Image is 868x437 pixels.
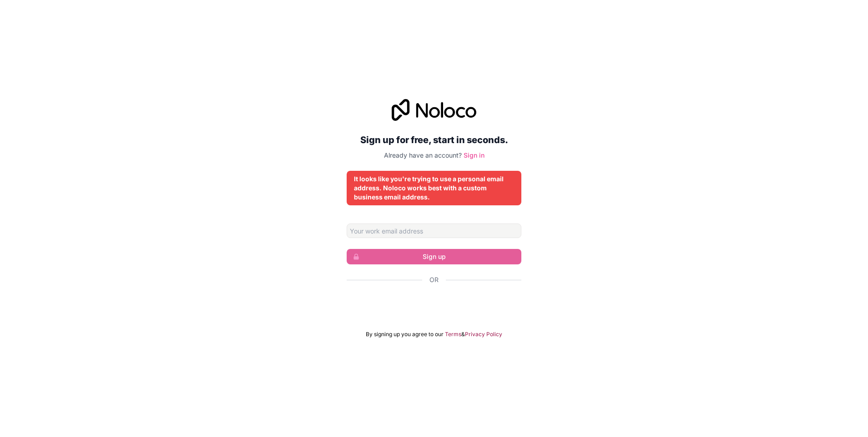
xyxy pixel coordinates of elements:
a: Sign in [464,151,484,159]
h2: Sign up for free, start in seconds. [347,132,521,148]
div: It looks like you're trying to use a personal email address. Noloco works best with a custom busi... [354,174,514,202]
span: Or [429,275,439,284]
span: Already have an account? [384,151,462,159]
a: Terms [445,331,461,338]
input: Email address [347,223,521,238]
span: By signing up you agree to our [366,331,444,338]
span: & [461,331,465,338]
button: Sign up [347,249,521,264]
a: Privacy Policy [465,331,502,338]
iframe: Sign in with Google Button [342,294,526,314]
